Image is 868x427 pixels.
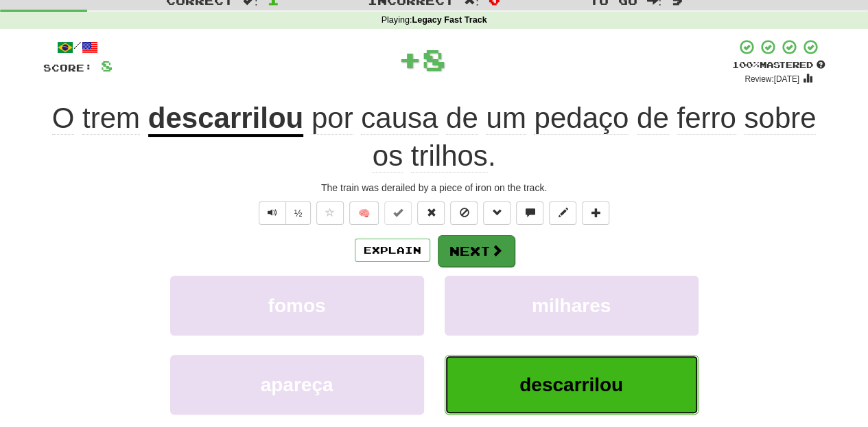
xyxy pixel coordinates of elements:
span: por [312,102,353,135]
span: 100 % [732,59,760,70]
span: . [303,102,816,173]
button: Explain [355,239,430,262]
button: ½ [285,201,312,225]
u: descarrilou [148,102,303,137]
span: descarrilou [519,374,623,395]
span: 8 [101,57,113,74]
button: apareça [170,355,424,415]
span: causa [361,102,438,135]
span: trilhos [411,140,488,173]
span: sobre [744,102,816,135]
button: fomos [170,276,424,336]
span: um [486,102,526,135]
span: + [398,39,422,80]
button: descarrilou [445,355,699,415]
span: milhares [532,295,611,316]
button: Reset to 0% Mastered (alt+r) [417,201,445,225]
span: os [373,140,403,173]
div: / [43,39,113,56]
button: Discuss sentence (alt+u) [516,201,543,225]
small: Review: [DATE] [744,74,799,84]
button: milhares [445,276,699,336]
button: Favorite sentence (alt+f) [316,201,344,225]
button: 🧠 [349,201,379,225]
span: Score: [43,62,93,74]
button: Play sentence audio (ctl+space) [259,201,286,225]
div: Mastered [732,59,825,72]
button: Grammar (alt+g) [483,201,511,225]
button: Add to collection (alt+a) [582,201,609,225]
div: Text-to-speech controls [256,201,312,225]
span: ferro [677,102,736,135]
span: apareça [261,374,333,395]
span: 8 [422,42,446,76]
span: trem [82,102,140,135]
span: pedaço [534,102,629,135]
button: Next [438,235,515,267]
button: Set this sentence to 100% Mastered (alt+m) [384,201,412,225]
span: O [52,102,75,135]
strong: Legacy Fast Track [412,15,486,25]
div: The train was derailed by a piece of iron on the track. [43,181,825,195]
button: Ignore sentence (alt+i) [450,201,478,225]
span: fomos [268,295,326,316]
span: de [446,102,478,135]
button: Edit sentence (alt+d) [549,201,576,225]
span: de [637,102,669,135]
